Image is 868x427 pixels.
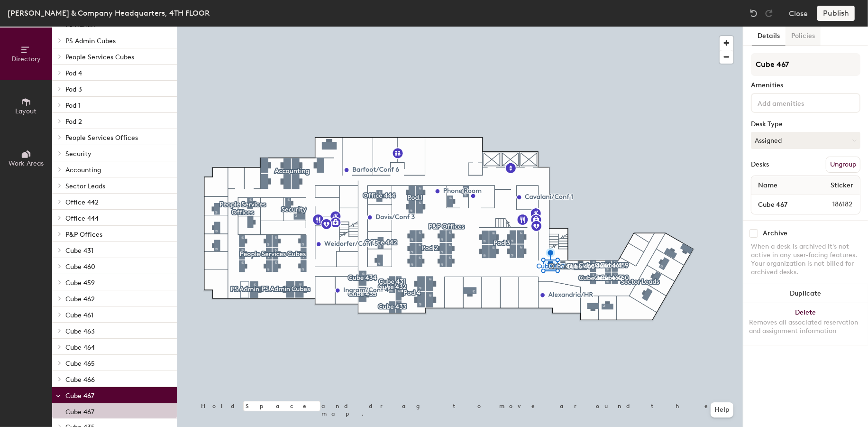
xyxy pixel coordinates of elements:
[743,284,868,303] button: Duplicate
[65,166,101,174] span: Accounting
[8,7,210,19] div: [PERSON_NAME] & Company Headquarters, 4TH FLOOR
[753,198,810,211] input: Unnamed desk
[826,177,858,194] span: Sticker
[786,27,821,46] button: Policies
[65,150,91,158] span: Security
[65,327,95,335] span: Cube 463
[751,242,860,277] div: When a desk is archived it's not active in any user-facing features. Your organization is not bil...
[65,231,102,239] span: P&P Offices
[65,118,82,126] span: Pod 2
[751,132,860,149] button: Assigned
[65,198,99,206] span: Office 442
[65,263,95,271] span: Cube 460
[65,37,116,45] span: PS Admin Cubes
[65,53,134,61] span: People Services Cubes
[65,279,95,287] span: Cube 459
[65,134,138,142] span: People Services Offices
[756,97,841,108] input: Add amenities
[751,82,860,89] div: Amenities
[751,121,860,128] div: Desk Type
[65,182,105,190] span: Sector Leads
[743,303,868,345] button: DeleteRemoves all associated reservation and assignment information
[65,102,81,110] span: Pod 1
[753,177,782,194] span: Name
[65,343,95,352] span: Cube 464
[65,214,99,223] span: Office 444
[751,161,769,168] div: Desks
[11,55,41,63] span: Directory
[749,318,862,335] div: Removes all associated reservation and assignment information
[749,9,758,18] img: Undo
[65,311,93,319] span: Cube 461
[9,159,44,167] span: Work Areas
[16,107,37,115] span: Layout
[789,6,808,21] button: Close
[711,402,733,418] button: Help
[752,27,786,46] button: Details
[65,295,95,303] span: Cube 462
[65,21,95,29] span: PS Admin
[826,157,860,173] button: Ungroup
[764,9,774,18] img: Redo
[65,392,94,400] span: Cube 467
[763,230,787,237] div: Archive
[65,405,94,416] p: Cube 467
[65,376,95,384] span: Cube 466
[65,247,93,255] span: Cube 431
[65,85,82,93] span: Pod 3
[65,69,82,77] span: Pod 4
[65,360,95,368] span: Cube 465
[810,199,858,210] span: 186182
